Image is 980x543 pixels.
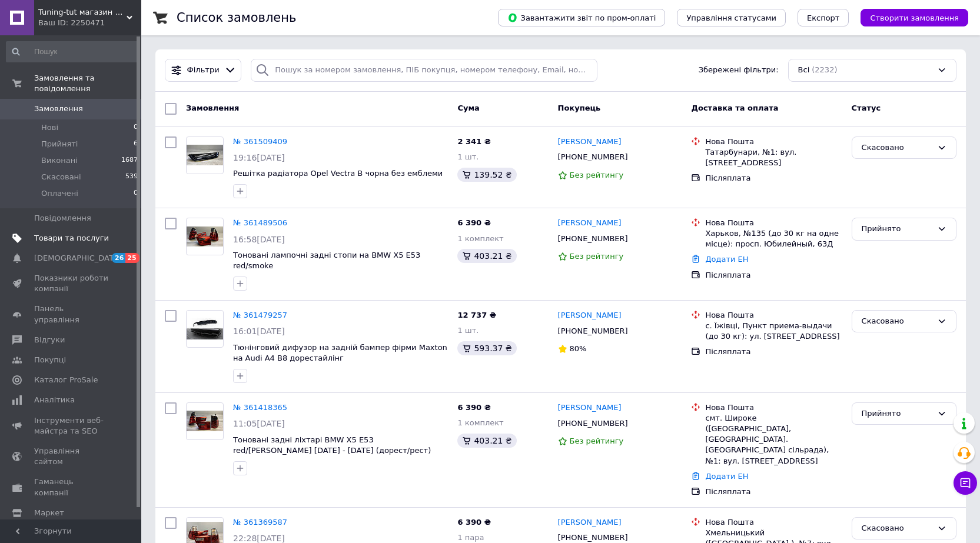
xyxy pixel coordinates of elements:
[556,231,630,246] div: [PHONE_NUMBER]
[699,65,779,76] span: Збережені фільтри:
[705,347,842,357] div: Післяплата
[705,228,842,249] div: Харьков, №135 (до 30 кг на одне місце): просп. Юбилейный, 63Д
[186,136,224,174] a: Фото товару
[125,172,138,182] span: 539
[457,533,484,542] span: 1 пара
[705,136,842,147] div: Нова Пошта
[457,218,490,227] span: 6 390 ₴
[556,324,630,339] div: [PHONE_NUMBER]
[570,171,624,179] span: Без рейтингу
[798,9,849,26] button: Експорт
[457,152,479,161] span: 1 шт.
[705,402,842,413] div: Нова Пошта
[457,104,479,112] span: Cума
[807,14,840,22] span: Експорт
[34,213,91,224] span: Повідомлення
[558,310,622,321] a: [PERSON_NAME]
[41,188,78,199] span: Оплачені
[705,413,842,467] div: смт. Широке ([GEOGRAPHIC_DATA], [GEOGRAPHIC_DATA]. [GEOGRAPHIC_DATA] сільрада), №1: вул. [STREET_...
[954,471,977,495] button: Чат з покупцем
[558,517,622,528] a: [PERSON_NAME]
[498,9,665,26] button: Завантажити звіт по пром-оплаті
[233,518,287,527] a: № 361369587
[849,13,968,22] a: Створити замовлення
[457,249,516,263] div: 403.21 ₴
[862,223,932,235] div: Прийнято
[34,335,65,345] span: Відгуки
[187,318,223,339] img: Фото товару
[187,411,223,431] img: Фото товару
[812,65,837,74] span: (2232)
[233,311,287,319] a: № 361479257
[233,419,285,428] span: 11:05[DATE]
[457,326,479,335] span: 1 шт.
[186,402,224,440] a: Фото товару
[677,9,786,26] button: Управління статусами
[41,172,81,182] span: Скасовані
[457,434,516,448] div: 403.21 ₴
[861,9,968,26] button: Створити замовлення
[686,14,776,22] span: Управління статусами
[34,104,83,114] span: Замовлення
[38,18,141,28] div: Ваш ID: 2250471
[870,14,959,22] span: Створити замовлення
[233,218,287,227] a: № 361489506
[570,252,624,261] span: Без рейтингу
[457,341,516,355] div: 593.37 ₴
[798,65,810,76] span: Всі
[691,104,778,112] span: Доставка та оплата
[457,418,503,427] span: 1 комплект
[233,169,443,178] span: Решітка радіатора Opel Vectra B чорна без емблеми
[34,355,66,365] span: Покупці
[233,534,285,543] span: 22:28[DATE]
[558,136,622,148] a: [PERSON_NAME]
[121,155,138,166] span: 1687
[34,73,141,94] span: Замовлення та повідомлення
[34,446,109,467] span: Управління сайтом
[186,310,224,348] a: Фото товару
[233,343,447,363] a: Тюнінговий дифузор на задній бампер фірми Maxton на Audi A4 B8 дорестайлінг
[556,149,630,165] div: [PHONE_NUMBER]
[41,155,78,166] span: Виконані
[705,472,748,481] a: Додати ЕН
[186,104,239,112] span: Замовлення
[34,233,109,244] span: Товари та послуги
[705,173,842,184] div: Післяплата
[705,517,842,528] div: Нова Пошта
[34,477,109,498] span: Гаманець компанії
[558,104,601,112] span: Покупець
[705,270,842,281] div: Післяплата
[233,153,285,162] span: 19:16[DATE]
[457,168,516,182] div: 139.52 ₴
[34,508,64,518] span: Маркет
[457,234,503,243] span: 1 комплект
[233,403,287,412] a: № 361418365
[570,437,624,445] span: Без рейтингу
[705,310,842,321] div: Нова Пошта
[38,7,127,18] span: Tuning-tut магазин тюнінгових запчастин
[177,11,296,25] h1: Список замовлень
[233,435,431,466] span: Тоновані задні ліхтарі BMW X5 E53 red/[PERSON_NAME] [DATE] - [DATE] (дорест/рест) лампочні
[233,235,285,244] span: 16:58[DATE]
[233,327,285,336] span: 16:01[DATE]
[852,104,881,112] span: Статус
[187,65,220,76] span: Фільтри
[457,403,490,412] span: 6 390 ₴
[705,147,842,168] div: Татарбунари, №1: вул. [STREET_ADDRESS]
[233,251,420,271] a: Тоновані лампочні задні стопи на BMW X5 E53 red/smoke
[862,315,932,328] div: Скасовано
[34,395,75,405] span: Аналітика
[233,137,287,146] a: № 361509409
[457,518,490,527] span: 6 390 ₴
[34,415,109,437] span: Інструменти веб-майстра та SEO
[134,188,138,199] span: 0
[556,416,630,431] div: [PHONE_NUMBER]
[112,253,125,263] span: 26
[705,487,842,497] div: Післяплата
[34,273,109,294] span: Показники роботи компанії
[457,311,496,319] span: 12 737 ₴
[862,522,932,535] div: Скасовано
[705,255,748,264] a: Додати ЕН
